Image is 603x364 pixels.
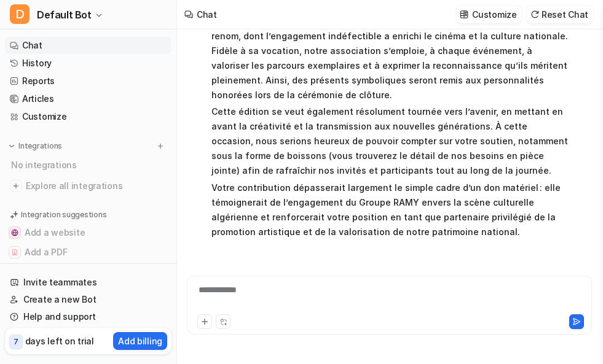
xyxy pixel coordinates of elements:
[5,262,171,282] button: Add a Google Doc
[14,336,18,347] p: 7
[11,249,18,256] img: Add a PDF
[5,274,171,291] a: Invite teammates
[10,4,30,24] span: D
[10,180,22,192] img: explore all integrations
[472,8,516,21] p: Customize
[5,140,66,152] button: Integrations
[11,229,18,236] img: Add a website
[21,209,106,220] p: Integration suggestions
[5,37,171,54] a: Chat
[113,332,167,350] button: Add billing
[25,335,94,347] p: days left on trial
[460,10,468,19] img: customize
[5,308,171,325] a: Help and support
[5,72,171,90] a: Reports
[211,104,571,178] p: Cette édition se veut également résolument tournée vers l’avenir, en mettant en avant la créativi...
[5,90,171,107] a: Articles
[26,176,167,196] span: Explore all integrations
[5,108,171,125] a: Customize
[211,180,571,239] p: Votre contribution dépasserait largement le simple cadre d’un don matériel : elle témoignerait de...
[37,6,92,23] span: Default Bot
[7,155,171,175] div: No integrations
[5,223,171,242] button: Add a websiteAdd a website
[5,242,171,262] button: Add a PDFAdd a PDF
[211,241,571,285] p: Dans l’attente d’une collaboration fructueuse à l’occasion de cette célébration mémorable, nous v...
[5,177,171,195] a: Explore all integrations
[456,6,521,23] button: Customize
[7,142,16,150] img: expand menu
[197,8,217,21] div: Chat
[527,6,593,23] button: Reset Chat
[118,335,162,347] p: Add billing
[156,142,165,150] img: menu_add.svg
[5,55,171,72] a: History
[18,141,62,151] p: Integrations
[530,10,539,19] img: reset
[5,291,171,308] a: Create a new Bot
